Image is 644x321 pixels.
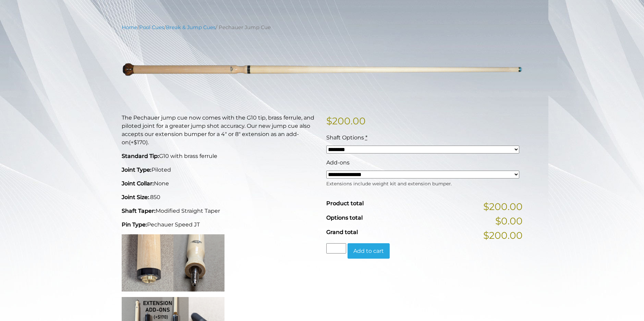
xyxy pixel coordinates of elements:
a: Pool Cues [139,24,164,30]
a: Break & Jump Cues [166,24,216,30]
strong: Joint Type: [122,166,151,173]
nav: Breadcrumb [122,24,523,31]
span: Shaft Options [326,134,364,141]
span: $0.00 [495,214,523,228]
p: Pechauer Speed JT [122,221,318,229]
span: Add-ons [326,159,350,166]
strong: Standard Tip: [122,153,159,159]
img: new-jump-photo.png [122,36,523,103]
strong: Joint Collar: [122,180,154,187]
abbr: required [365,134,367,141]
span: $200.00 [483,228,523,243]
button: Add to cart [348,243,390,259]
input: Product quantity [326,243,346,254]
p: The Pechauer jump cue now comes with the G10 tip, brass ferrule, and piloted joint for a greater ... [122,114,318,147]
p: .850 [122,193,318,201]
p: G10 with brass ferrule [122,152,318,160]
strong: Pin Type: [122,221,147,228]
strong: Joint Size: [122,194,149,200]
span: Product total [326,200,364,207]
span: $ [326,115,332,127]
strong: Shaft Taper: [122,208,156,214]
span: Options total [326,214,363,221]
p: Modified Straight Taper [122,207,318,215]
span: $200.00 [483,199,523,214]
p: None [122,180,318,188]
a: Home [122,24,137,30]
bdi: 200.00 [326,115,366,127]
span: Grand total [326,229,358,235]
div: Extensions include weight kit and extension bumper. [326,178,519,187]
p: Piloted [122,166,318,174]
